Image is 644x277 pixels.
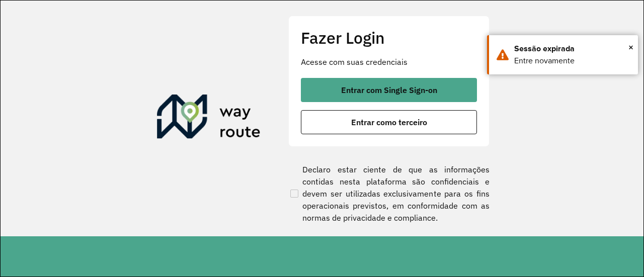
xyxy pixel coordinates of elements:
label: Declaro estar ciente de que as informações contidas nesta plataforma são confidenciais e devem se... [288,163,490,224]
button: button [301,78,477,102]
button: Close [628,40,633,55]
p: Acesse com suas credenciais [301,56,477,68]
div: Entre novamente [514,55,630,67]
span: × [628,40,633,55]
span: Entrar como terceiro [351,118,427,126]
button: button [301,110,477,134]
img: Roteirizador AmbevTech [157,95,261,143]
div: Sessão expirada [514,43,630,55]
span: Entrar com Single Sign-on [341,86,437,94]
h2: Fazer Login [301,28,477,47]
